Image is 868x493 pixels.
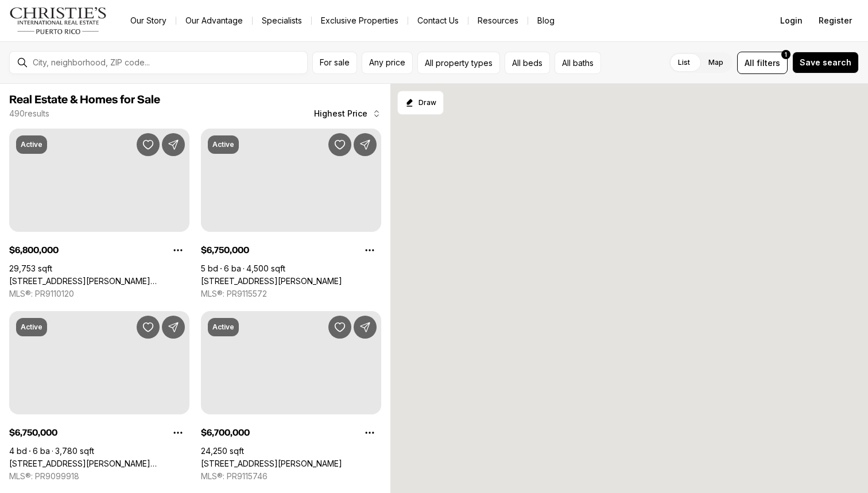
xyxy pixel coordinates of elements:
button: Property options [358,421,381,444]
button: Property options [166,239,189,262]
span: Real Estate & Homes for Sale [9,94,160,106]
button: Save Property: 251/253 TETUAN ST [328,316,351,339]
span: filters [757,57,780,69]
button: Highest Price [307,102,388,125]
button: All baths [555,52,601,74]
button: All property types [417,52,500,74]
span: For sale [320,58,350,67]
button: Save Property: 251 & 301 RECINTO SUR & SAN JUSTO [137,133,160,156]
span: 1 [785,50,787,59]
span: Register [819,16,852,25]
button: Property options [358,239,381,262]
a: 251/253 TETUAN ST, SAN JUAN PR, 00901 [201,459,342,469]
p: Active [21,323,42,332]
button: Save search [792,52,859,73]
button: Save Property: 1350 WILSON AVENUE #10-11-W [137,316,160,339]
a: Specialists [253,13,311,29]
span: Any price [369,58,405,67]
a: Blog [528,13,564,29]
a: Our Advantage [176,13,252,29]
p: Active [212,323,234,332]
img: logo [9,7,107,34]
span: Save search [800,58,851,67]
span: Highest Price [314,109,367,118]
button: Login [773,9,809,32]
button: All beds [505,52,550,74]
a: Resources [468,13,528,29]
a: 2220 PARK BLVD, SAN JUAN PR, 00913 [201,276,342,286]
span: Login [780,16,803,25]
p: Active [21,140,42,149]
button: Allfilters1 [737,52,788,74]
button: Start drawing [397,91,444,115]
label: List [669,52,699,73]
button: Save Property: 2220 PARK BLVD [328,133,351,156]
button: Contact Us [408,13,468,29]
p: 490 results [9,109,49,118]
button: Register [812,9,859,32]
button: For sale [312,52,357,74]
p: Active [212,140,234,149]
button: Property options [166,421,189,444]
a: 251 & 301 RECINTO SUR & SAN JUSTO, OLD SAN JUAN PR, 00901 [9,276,189,286]
a: 1350 WILSON AVENUE #10-11-W, SAN JUAN PR, 00907 [9,459,189,469]
label: Map [699,52,733,73]
a: Exclusive Properties [312,13,408,29]
button: Any price [362,52,413,74]
span: All [745,57,754,69]
a: Our Story [121,13,176,29]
